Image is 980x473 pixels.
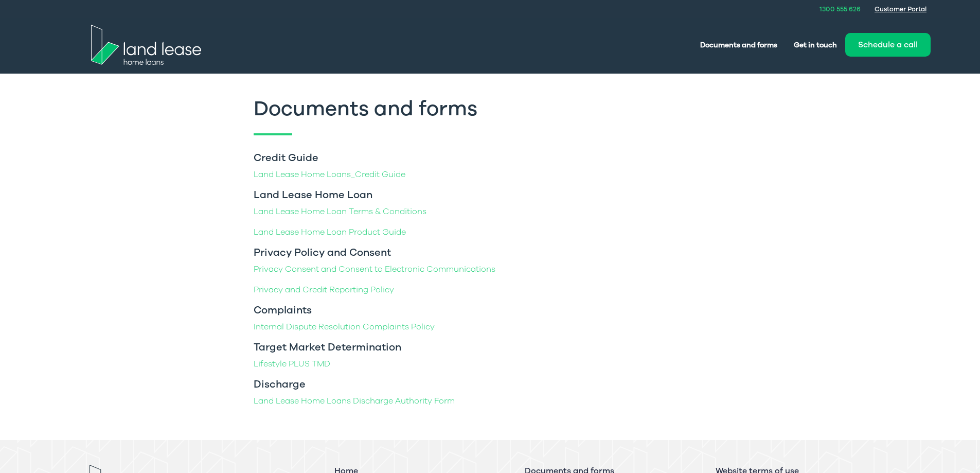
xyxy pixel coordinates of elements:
h3: Land Lease Home Loan [254,189,727,201]
a: Get in touch [786,36,845,55]
a: Lifestyle PLUS TMD [254,358,330,370]
a: Internal Dispute Resolution Complaints Policy [254,321,435,332]
a: Land Lease Home Loan Product Guide [254,226,406,238]
a: Land Lease Home Loans_Credit Guide [254,169,405,180]
img: Land Lease Home Loans [91,25,201,65]
a: Customer Portal [875,5,926,13]
h3: Target Market Determination [254,341,727,354]
a: Land Lease Home Loans Discharge Authority Form [254,395,455,407]
h1: Documents and forms [254,98,727,135]
h3: Discharge [254,378,727,391]
h3: Complaints [254,304,727,317]
a: Privacy and Credit Reporting Policy [254,284,394,295]
a: Privacy Consent and Consent to Electronic Communications [254,264,495,275]
a: Documents and forms [692,36,786,55]
button: Schedule a call [845,33,931,57]
h3: Privacy Policy and Consent [254,247,727,259]
h3: Credit Guide [254,152,727,164]
a: Land Lease Home Loan Terms & Conditions [254,206,426,217]
a: 1300 555 626 [819,5,861,13]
